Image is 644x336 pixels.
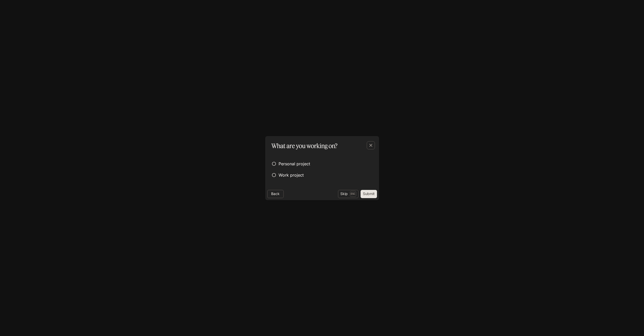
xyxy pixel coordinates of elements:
p: What are you working on? [271,141,338,150]
button: Submit [361,190,377,198]
button: SkipEsc [338,190,359,198]
button: Back [267,190,284,198]
p: Esc [350,191,356,197]
span: Personal project [279,161,310,167]
span: Work project [279,172,304,178]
